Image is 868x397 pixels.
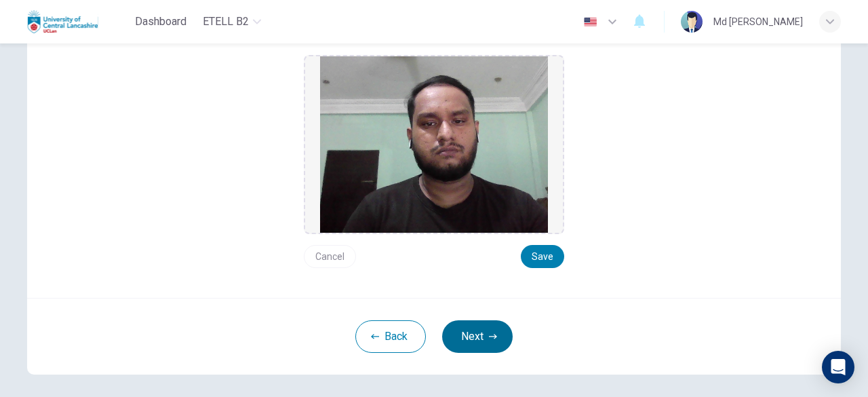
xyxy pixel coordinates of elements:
[582,17,599,27] img: en
[135,14,186,30] span: Dashboard
[681,11,703,33] img: Profile picture
[442,320,513,353] button: Next
[27,8,130,35] a: Uclan logo
[304,245,356,268] button: Cancel
[355,320,426,353] button: Back
[130,10,192,34] button: Dashboard
[197,10,267,34] button: eTELL B2
[713,14,803,30] div: Md [PERSON_NAME]
[203,14,249,30] span: eTELL B2
[521,245,564,268] button: Save
[822,351,854,383] div: Open Intercom Messenger
[27,8,98,35] img: Uclan logo
[320,56,548,233] img: preview screemshot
